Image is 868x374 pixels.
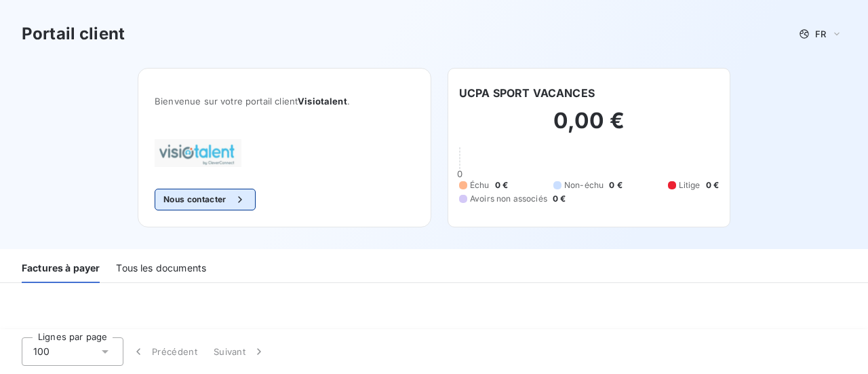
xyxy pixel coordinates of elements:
span: 0 € [609,179,622,191]
h3: Portail client [22,22,125,46]
span: Bienvenue sur votre portail client . [155,96,414,107]
span: Visiotalent [298,96,347,107]
span: 100 [33,345,50,358]
span: Avoirs non associés [470,193,547,205]
img: Company logo [155,139,241,167]
div: Tous les documents [116,255,206,283]
button: Nous contacter [155,189,255,210]
span: Échu [470,179,490,191]
span: 0 € [706,179,719,191]
span: 0 [457,168,462,179]
span: Non-échu [564,179,604,191]
button: Précédent [123,337,205,366]
span: 0 € [553,193,566,205]
span: Litige [679,179,701,191]
span: 0 € [495,179,508,191]
button: Suivant [205,337,274,366]
div: Factures à payer [22,255,100,283]
span: FR [815,29,826,39]
h2: 0,00 € [459,107,719,148]
h6: UCPA SPORT VACANCES [459,85,595,101]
